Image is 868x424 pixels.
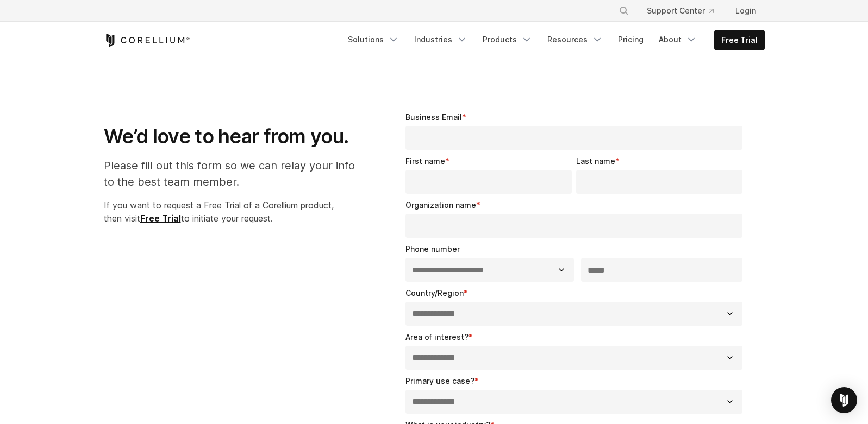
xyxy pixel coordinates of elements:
[614,1,634,21] button: Search
[727,1,765,21] a: Login
[541,30,609,49] a: Resources
[715,30,764,50] a: Free Trial
[476,30,539,49] a: Products
[611,30,650,49] a: Pricing
[405,112,462,122] span: Business Email
[104,34,190,47] a: Corellium Home
[405,244,460,254] span: Phone number
[140,213,181,224] a: Free Trial
[408,30,474,49] a: Industries
[652,30,703,49] a: About
[341,30,405,49] a: Solutions
[341,30,765,50] div: Navigation Menu
[605,1,765,21] div: Navigation Menu
[104,157,366,190] p: Please fill out this form so we can relay your info to the best team member.
[638,1,722,21] a: Support Center
[405,332,469,341] span: Area of interest?
[831,387,857,413] div: Open Intercom Messenger
[405,156,445,166] span: First name
[405,376,474,385] span: Primary use case?
[104,124,366,149] h1: We’d love to hear from you.
[104,199,366,225] p: If you want to request a Free Trial of a Corellium product, then visit to initiate your request.
[405,200,476,210] span: Organization name
[405,288,464,298] span: Country/Region
[576,156,615,166] span: Last name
